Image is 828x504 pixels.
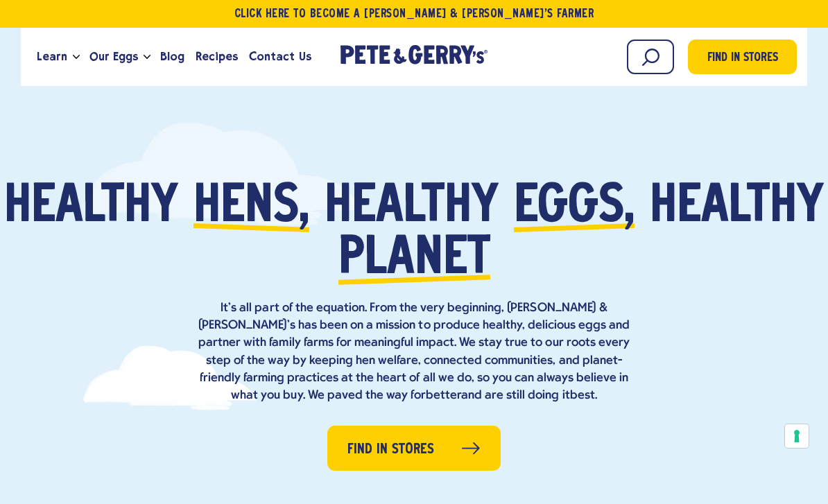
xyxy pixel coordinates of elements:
a: Our Eggs [84,38,144,76]
button: Your consent preferences for tracking technologies [785,424,809,448]
span: Recipes [196,48,238,65]
strong: better [426,389,461,402]
span: healthy [650,182,824,234]
input: Search [627,40,674,74]
span: hens, [193,182,309,234]
button: Open the dropdown menu for Learn [73,55,80,60]
span: Blog [160,48,184,65]
span: Our Eggs [89,48,138,65]
button: Open the dropdown menu for Our Eggs [144,55,150,60]
span: eggs, [514,182,635,234]
span: Find in Stores [347,439,434,460]
span: Healthy [4,182,178,234]
strong: best [570,389,595,402]
span: Contact Us [249,48,311,65]
a: Find in Stores [688,40,797,74]
a: Contact Us [243,38,316,76]
a: Blog [155,38,190,76]
a: Recipes [190,38,243,76]
span: planet [338,234,490,286]
span: Learn [37,48,67,65]
span: Find in Stores [707,49,778,68]
a: Learn [31,38,73,76]
a: Find in Stores [327,426,501,471]
p: It’s all part of the equation. From the very beginning, [PERSON_NAME] & [PERSON_NAME]’s has been ... [192,299,636,404]
span: healthy [325,182,499,234]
